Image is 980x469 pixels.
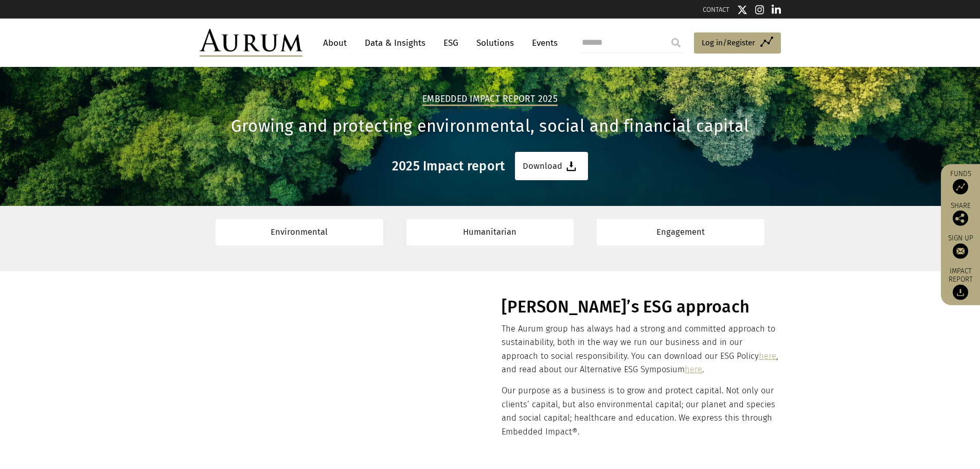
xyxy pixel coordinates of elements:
[946,266,975,300] a: Impact report
[953,210,968,225] img: Share this post
[946,233,975,258] a: Sign up
[515,152,588,180] a: Download
[502,384,778,439] p: Our purpose as a business is to grow and protect capital. Not only our clients’ capital, but also...
[946,169,975,194] a: Funds
[216,219,383,245] a: Environmental
[953,179,968,194] img: Access Funds
[759,351,776,361] a: here
[502,297,778,317] h1: [PERSON_NAME]’s ESG approach
[200,116,781,136] h1: Growing and protecting environmental, social and financial capital
[597,219,764,245] a: Engagement
[946,202,975,225] div: Share
[666,32,686,53] input: Submit
[694,32,781,54] a: Log in/Register
[703,6,729,13] a: CONTACT
[702,37,755,49] span: Log in/Register
[406,219,574,245] a: Humanitarian
[755,5,764,15] img: Instagram icon
[392,159,505,174] h3: 2025 Impact report
[527,33,558,53] a: Events
[772,5,781,15] img: Linkedin icon
[422,94,558,106] h2: Embedded Impact report 2025
[685,364,702,374] a: here
[360,33,431,53] a: Data & Insights
[953,243,968,258] img: Sign up to our newsletter
[502,322,778,377] p: The Aurum group has always had a strong and committed approach to sustainability, both in the way...
[471,33,519,53] a: Solutions
[200,29,302,57] img: Aurum
[438,33,464,53] a: ESG
[318,33,352,53] a: About
[737,5,747,15] img: Twitter icon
